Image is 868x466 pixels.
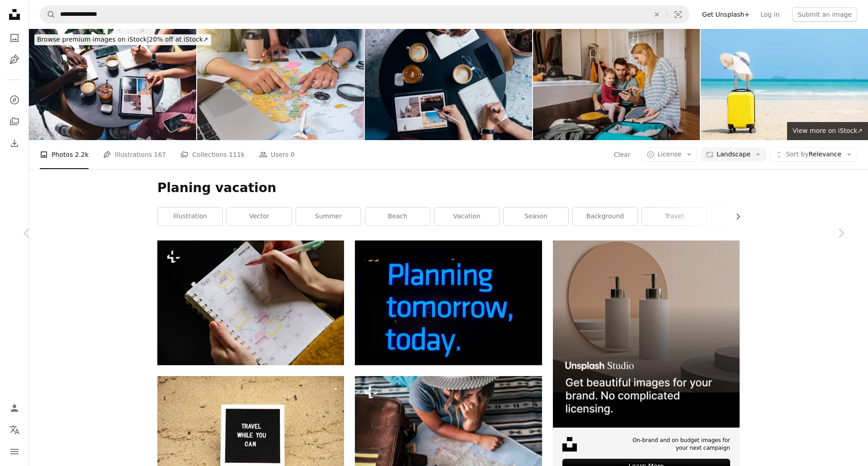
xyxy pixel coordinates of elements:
[5,29,24,47] a: Photos
[157,434,344,442] a: a black and white sign that says travel while you can
[37,36,149,43] span: Browse premium images on iStock |
[154,150,166,160] span: 167
[40,6,56,23] button: Search Unsplash
[573,207,637,226] a: background
[434,207,499,226] a: vacation
[701,147,766,162] button: Landscape
[793,127,863,134] span: View more on iStock ↗
[29,29,196,140] img: An Anonymous Group of People Using Digital Tablet and Notebooks for Planing Next Trip Together
[180,140,245,169] a: Collections 111k
[553,240,740,427] img: file-1715714113747-b8b0561c490eimage
[227,207,292,226] a: vector
[37,36,208,43] span: 20% off at iStock ↗
[5,442,24,461] button: Menu
[730,207,740,226] button: scroll list to the right
[5,51,24,69] a: Illustrations
[717,150,750,159] span: Landscape
[355,434,542,442] a: Woman at home planning travel vacation looking the guide map and smile - happy wanderlust lifesty...
[296,207,361,226] a: summer
[40,5,689,24] form: Find visuals sitewide
[291,150,295,160] span: 0
[5,91,24,109] a: Explore
[365,207,430,226] a: beach
[197,29,364,140] img: Tourist planing - travel plan, trip vacation
[29,29,217,51] a: Browse premium images on iStock|20% off at iStock↗
[755,7,785,22] a: Log in
[814,190,868,277] a: Next
[613,147,631,162] button: Clear
[787,122,868,140] a: View more on iStock↗
[5,134,24,152] a: Download History
[642,207,707,226] a: travel
[711,207,776,226] a: sand
[5,399,24,417] a: Log in / Sign up
[259,140,295,169] a: Users 0
[697,7,755,22] a: Get Unsplash+
[5,113,24,131] a: Collections
[504,207,568,226] a: season
[701,29,868,140] img: Summer traveling and tourism planning with yellow suitcase luggage with big hat fashion in the sa...
[770,147,857,162] button: Sort byRelevance
[365,29,532,140] img: An Anonymous Group of People Using Digital Tablet and Notebooks for Planing Next Trip Together
[5,421,24,439] button: Language
[157,180,740,196] h1: Planing vacation
[647,6,667,23] button: Clear
[229,150,245,160] span: 111k
[157,240,344,365] img: a person holding a pen and writing on a calendar
[355,299,542,307] a: text
[355,240,542,365] img: text
[792,7,857,22] button: Submit an image
[103,140,166,169] a: Illustrations 167
[533,29,700,140] img: Planing the roadtrip
[158,207,222,226] a: illustration
[642,147,697,162] button: License
[627,437,730,452] span: On-brand and on budget images for your next campaign
[157,299,344,307] a: a person holding a pen and writing on a calendar
[657,151,681,158] span: License
[786,150,841,159] span: Relevance
[786,151,808,158] span: Sort by
[667,6,689,23] button: Visual search
[562,437,577,452] img: file-1631678316303-ed18b8b5cb9cimage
